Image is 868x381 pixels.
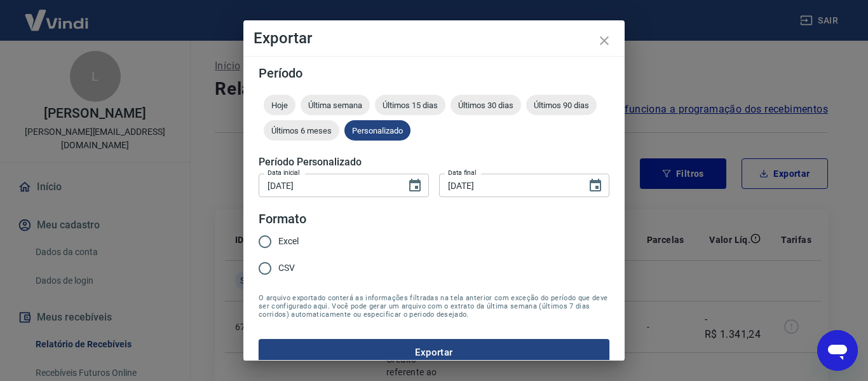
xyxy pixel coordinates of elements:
span: Última semana [301,100,370,110]
legend: Formato [259,210,306,228]
span: Últimos 30 dias [451,100,521,110]
button: Choose date, selected date is 1 de ago de 2025 [402,173,428,198]
div: Últimos 6 meses [264,120,339,141]
span: CSV [278,261,295,275]
span: O arquivo exportado conterá as informações filtradas na tela anterior com exceção do período que ... [259,294,609,319]
div: Últimos 30 dias [451,95,521,115]
input: DD/MM/YYYY [439,174,578,197]
div: Última semana [301,95,370,115]
div: Últimos 15 dias [375,95,445,115]
span: Excel [278,235,299,248]
div: Últimos 90 dias [526,95,597,115]
h5: Período Personalizado [259,156,609,169]
div: Personalizado [344,120,410,141]
span: Personalizado [344,126,410,135]
span: Hoje [264,100,295,110]
span: Últimos 15 dias [375,100,445,110]
button: Exportar [259,339,609,366]
iframe: Botão para abrir a janela de mensagens [817,330,858,371]
button: Choose date, selected date is 25 de ago de 2025 [583,173,608,198]
input: DD/MM/YYYY [259,174,397,197]
span: Últimos 6 meses [264,126,339,135]
button: close [589,25,620,56]
label: Data inicial [268,168,300,177]
h5: Período [259,67,609,80]
span: Últimos 90 dias [526,100,597,110]
label: Data final [448,168,477,177]
div: Hoje [264,95,295,115]
h4: Exportar [254,31,614,46]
